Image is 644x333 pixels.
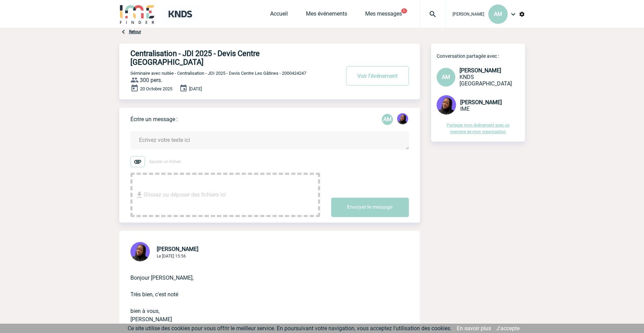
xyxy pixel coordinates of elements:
[460,106,470,112] span: IME
[140,77,162,83] span: 300 pers.
[494,11,502,17] span: AM
[135,191,144,199] img: file_download.svg
[382,114,393,125] p: AM
[189,86,202,91] span: [DATE]
[437,53,525,59] p: Conversation partagée avec :
[496,325,520,332] a: J'accepte
[144,178,226,212] span: Glissez ou déposer des fichiers ici
[130,71,306,76] span: Séminaire avec nuitée - Centralisation - JDI 2025 - Devis Centre Les Gâtines - 2000424247
[130,263,389,324] p: Bonjour [PERSON_NAME], Très bien, c'est noté bien à vous, [PERSON_NAME]
[447,123,510,134] a: Partager mon événement avec un membre de mon organisation
[437,95,456,115] img: 131349-0.png
[129,29,141,34] a: Retour
[306,10,347,20] a: Mes événements
[157,254,186,259] span: Le [DATE] 15:56
[442,74,450,80] span: AM
[128,325,452,332] span: Ce site utilise des cookies pour vous offrir le meilleur service. En poursuivant votre navigation...
[119,4,155,24] img: IME-Finder
[382,114,393,125] div: Aurélie MORO
[130,116,178,123] p: Écrire un message :
[457,325,491,332] a: En savoir plus
[130,242,150,261] img: 131349-0.png
[365,10,402,20] a: Mes messages
[401,8,407,13] button: 1
[346,66,409,85] button: Voir l'événement
[460,67,501,74] span: [PERSON_NAME]
[460,99,502,106] span: [PERSON_NAME]
[140,86,172,91] span: 20 Octobre 2025
[157,246,198,252] span: [PERSON_NAME]
[460,74,512,87] span: KNDS [GEOGRAPHIC_DATA]
[149,159,181,164] span: Ajouter un fichier
[397,113,408,124] img: 131349-0.png
[130,49,319,66] h4: Centralisation - JDI 2025 - Devis Centre [GEOGRAPHIC_DATA]
[453,12,484,17] span: [PERSON_NAME]
[397,113,408,126] div: Tabaski THIAM
[331,198,409,217] button: Envoyer le message
[270,10,288,20] a: Accueil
